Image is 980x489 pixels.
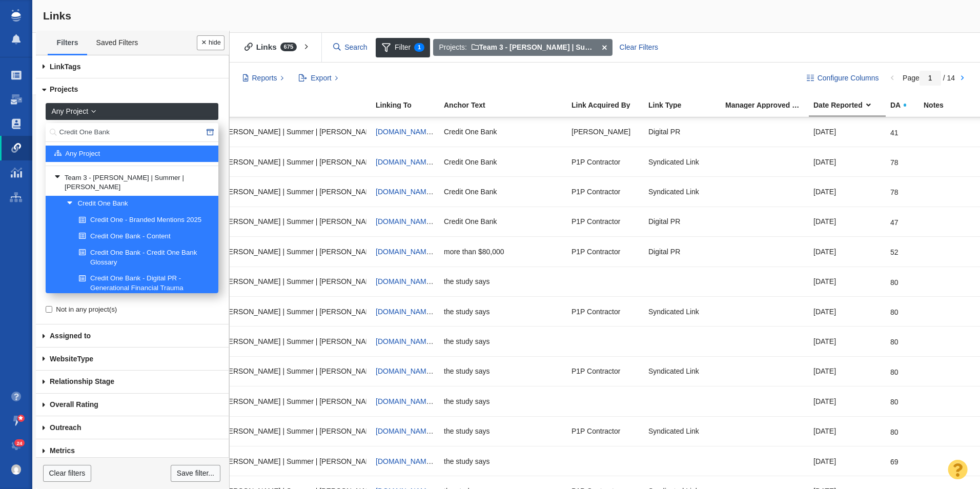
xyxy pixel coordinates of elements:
div: Date Reported [813,101,889,109]
button: Reports [237,70,290,87]
span: Links [43,10,71,22]
a: Filters [48,32,87,54]
span: Link [50,63,65,71]
a: Outreach [35,416,229,439]
div: [DATE] [813,450,881,472]
a: Any Project [48,146,206,161]
td: P1P Contractor [567,177,644,207]
a: [DOMAIN_NAME][URL] [376,277,452,286]
div: Team 3 - [PERSON_NAME] | Summer | [PERSON_NAME]\Credit One Bank\Credit One Bank - Digital PR - Ra... [192,240,366,262]
span: P1P Contractor [571,426,620,436]
a: [DOMAIN_NAME][URL] [376,457,452,465]
span: Export [311,73,331,84]
td: P1P Contractor [567,147,644,177]
a: [DOMAIN_NAME][URL] [376,337,452,345]
span: P1P Contractor [571,157,620,167]
td: Syndicated Link [644,356,721,386]
div: Team 3 - [PERSON_NAME] | Summer | [PERSON_NAME]\Credit One Bank\Credit One Bank - Digital PR - Ra... [192,121,366,143]
span: P1P Contractor [571,187,620,196]
div: [DATE] [813,121,881,143]
a: Credit One Bank - Digital PR - Generational Financial Trauma [76,271,212,296]
div: Credit One Bank [444,121,562,143]
div: Team 3 - [PERSON_NAME] | Summer | [PERSON_NAME]\Credit One Bank\Credit One Bank - Digital PR - Ra... [192,330,366,352]
div: the study says [444,420,562,442]
span: [DOMAIN_NAME][URL] [376,158,452,166]
a: [DOMAIN_NAME][URL] [376,217,452,226]
a: [DOMAIN_NAME][URL] [376,427,452,435]
div: Clear Filters [614,39,664,56]
a: Saved Filters [87,32,147,54]
span: P1P Contractor [571,366,620,376]
input: Search... [46,123,218,142]
span: Digital PR [648,247,680,256]
div: Team 3 - [PERSON_NAME] | Summer | [PERSON_NAME]\Credit One Bank\Credit One Bank - Digital PR - Ra... [192,300,366,322]
a: [DOMAIN_NAME][URL] [376,397,452,405]
div: more than $80,000 [444,240,562,262]
div: the study says [444,330,562,352]
div: Team 3 - [PERSON_NAME] | Summer | [PERSON_NAME]\Credit One Bank\Credit One Bank - Digital PR - Ra... [192,360,366,382]
div: Team 3 - [PERSON_NAME] | Summer | [PERSON_NAME]\Credit One Bank\Credit One Bank - Digital PR - Ra... [192,450,366,472]
div: the study says [444,300,562,322]
div: [DATE] [813,271,881,293]
img: 0a657928374d280f0cbdf2a1688580e1 [11,464,22,475]
button: Done [197,35,224,50]
div: Team 3 - [PERSON_NAME] | Summer | [PERSON_NAME]\Credit One Bank\Credit One Bank - Digital PR - Ra... [192,180,366,202]
span: Page / 14 [903,74,955,82]
div: 41 [890,121,899,137]
div: [DATE] [813,151,881,173]
div: 47 [890,211,899,227]
a: Metrics [35,439,229,462]
a: Projects [35,78,229,101]
span: Any Project [51,106,88,117]
td: P1P Contractor [567,416,644,446]
a: Linking To [376,101,443,110]
a: [DOMAIN_NAME][URL] [376,308,452,316]
a: Relationship Stage [35,371,229,394]
div: the study says [444,271,562,293]
a: [DOMAIN_NAME][URL] [376,128,452,136]
a: DA [890,101,923,110]
div: 80 [890,360,899,377]
button: Configure Columns [801,70,885,87]
span: Team 3 - [PERSON_NAME] | Summer | [PERSON_NAME]\Credit One Bank [472,43,729,51]
img: buzzstream_logo_iconsimple.png [11,9,21,22]
a: [DOMAIN_NAME][URL] [376,367,452,375]
div: Link Type [648,101,724,109]
div: Team 3 - [PERSON_NAME] | Summer | [PERSON_NAME]\Credit One Bank\Credit One Bank - Digital PR - Ra... [192,420,366,442]
a: Credit One Bank [64,196,213,212]
td: P1P Contractor [567,237,644,267]
a: Link Type [648,101,724,110]
div: Link Acquired By [571,101,647,109]
div: [DATE] [813,390,881,412]
div: [DATE] [813,420,881,442]
a: [DOMAIN_NAME][URL] [376,248,452,256]
span: Projects: [439,42,467,53]
input: Not in any project(s) [46,306,52,313]
div: Team 3 - [PERSON_NAME] | Summer | [PERSON_NAME]\Credit One Bank\Credit One Bank - Digital PR - Ra... [192,271,366,293]
span: [PERSON_NAME] [571,127,630,136]
td: Syndicated Link [644,147,721,177]
a: Manager Approved Link? [725,101,812,110]
div: [DATE] [813,180,881,202]
div: the study says [444,360,562,382]
span: Syndicated Link [648,187,699,196]
div: Team 3 - [PERSON_NAME] | Summer | [PERSON_NAME]\Credit One Bank\Credit One Bank - Digital PR - Ra... [192,211,366,233]
td: P1P Contractor [567,207,644,236]
div: [DATE] [813,360,881,382]
div: Linking To [376,101,443,109]
span: Digital PR [648,127,680,136]
a: Anchor Text [444,101,570,110]
div: 80 [890,330,899,347]
div: Anchor Text [444,101,570,109]
a: Type [35,348,229,371]
div: Team 3 - [PERSON_NAME] | Summer | [PERSON_NAME]\Credit One Bank\Credit One Bank - Digital PR - Ra... [192,390,366,412]
div: [DATE] [813,240,881,262]
span: P1P Contractor [571,217,620,226]
a: Credit One Bank - Credit One Bank Glossary [76,245,212,270]
div: [DATE] [813,330,881,352]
